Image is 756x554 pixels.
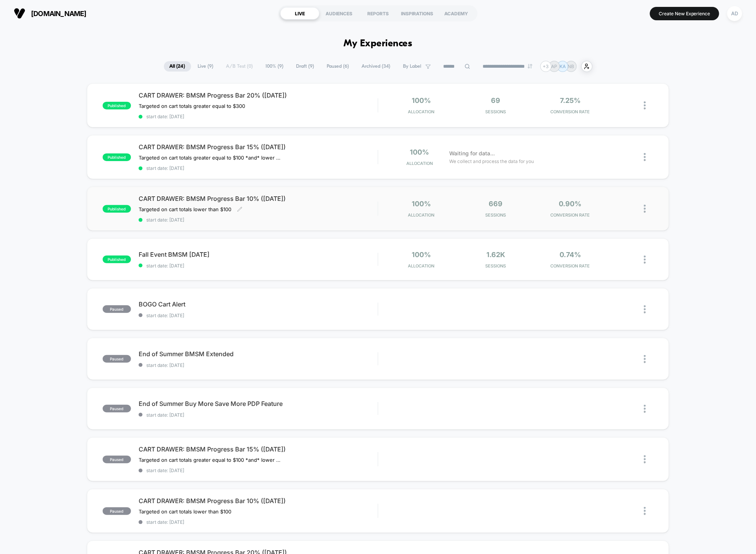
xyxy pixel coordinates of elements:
span: End of Summer BMSM Extended [139,350,378,358]
div: ACADEMY [437,7,476,20]
img: close [644,153,646,161]
h1: My Experiences [344,38,412,49]
span: CART DRAWER: BMSM Progress Bar 10% ([DATE]) [139,497,378,505]
span: paused [103,456,131,463]
div: + 3 [540,61,551,72]
span: CONVERSION RATE [535,212,606,218]
span: CART DRAWER: BMSM Progress Bar 15% ([DATE]) [139,143,378,151]
span: published [103,256,131,263]
img: close [644,405,646,413]
div: REPORTS [358,7,398,20]
span: 669 [489,200,503,208]
span: Allocation [408,109,435,114]
span: start date: [DATE] [139,313,378,318]
span: CART DRAWER: BMSM Progress Bar 10% ([DATE]) [139,195,378,202]
span: start date: [DATE] [139,362,378,368]
span: [DOMAIN_NAME] [31,10,87,18]
span: Targeted on cart totals greater equal to $300 [139,103,245,109]
span: published [103,153,131,161]
img: Visually logo [14,8,25,19]
span: Fall Event BMSM [DATE] [139,251,378,258]
span: start date: [DATE] [139,412,378,418]
span: Allocation [406,161,433,166]
span: Targeted on cart totals lower than $100 [139,508,231,515]
span: paused [103,305,131,313]
div: AUDIENCES [319,7,358,20]
img: close [644,256,646,264]
span: start date: [DATE] [139,165,378,171]
span: By Label [403,64,422,69]
img: end [528,64,532,68]
span: Sessions [460,263,531,269]
img: close [644,205,646,213]
span: CART DRAWER: BMSM Progress Bar 15% ([DATE]) [139,445,378,453]
span: CART DRAWER: BMSM Progress Bar 20% ([DATE]) [139,91,378,99]
img: close [644,305,646,313]
p: AP [551,64,557,69]
span: 100% [412,251,431,259]
span: published [103,102,131,109]
span: End of Summer Buy More Save More PDP Feature [139,400,378,407]
div: INSPIRATIONS [398,7,437,20]
span: start date: [DATE] [139,263,378,269]
span: paused [103,355,131,363]
span: 7.25% [560,96,581,104]
button: AD [725,6,745,21]
span: We collect and process the data for you [449,158,534,165]
span: start date: [DATE] [139,519,378,525]
span: All ( 24 ) [164,61,191,72]
button: [DOMAIN_NAME] [11,7,89,20]
span: 0.74% [560,251,581,259]
img: close [644,507,646,515]
span: Paused ( 6 ) [321,61,355,72]
span: Sessions [460,212,531,218]
span: Allocation [408,263,435,269]
span: start date: [DATE] [139,217,378,223]
p: NB [568,64,574,69]
span: 100% [412,200,431,208]
span: start date: [DATE] [139,468,378,473]
span: CONVERSION RATE [535,263,606,269]
span: Allocation [408,212,435,218]
span: 100% ( 9 ) [260,61,290,72]
img: close [644,455,646,463]
span: Archived ( 34 ) [356,61,396,72]
img: close [644,101,646,109]
span: published [103,205,131,213]
span: Targeted on cart totals lower than $100 [139,206,231,212]
span: BOGO Cart Alert [139,300,378,308]
span: 100% [412,96,431,104]
span: Targeted on cart totals greater equal to $100 *and* lower than $300 [139,155,281,161]
span: paused [103,405,131,412]
span: 100% [410,148,429,156]
span: start date: [DATE] [139,114,378,119]
span: Sessions [460,109,531,114]
div: LIVE [280,7,319,20]
span: 1.62k [486,251,505,259]
span: CONVERSION RATE [535,109,606,114]
img: close [644,355,646,363]
span: 69 [491,96,501,104]
span: paused [103,507,131,515]
span: Draft ( 9 ) [291,61,320,72]
span: Waiting for data... [449,149,495,158]
p: KA [560,64,566,69]
span: Targeted on cart totals greater equal to $100 *and* lower than $300 [139,457,281,463]
span: 0.90% [559,200,582,208]
button: Create New Experience [650,7,719,20]
div: AD [727,6,742,21]
span: Live ( 9 ) [192,61,219,72]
